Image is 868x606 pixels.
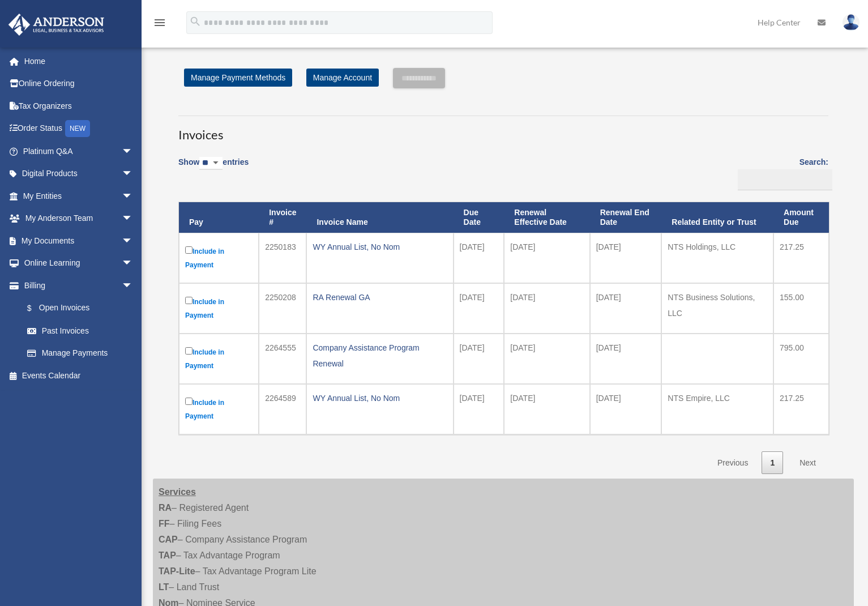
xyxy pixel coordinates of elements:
[185,345,253,373] label: Include in Payment
[8,163,150,185] a: Digital Productsarrow_drop_down
[159,535,178,544] strong: CAP
[122,274,144,297] span: arrow_drop_down
[16,319,144,342] a: Past Invoices
[159,503,172,513] strong: RA
[259,334,306,384] td: 2264555
[178,155,249,181] label: Show entries
[773,283,829,334] td: 155.00
[122,163,144,186] span: arrow_drop_down
[313,289,447,305] div: RA Renewal GA
[590,384,662,434] td: [DATE]
[313,239,447,255] div: WY Annual List, No Nom
[65,120,90,137] div: NEW
[8,207,150,230] a: My Anderson Teamarrow_drop_down
[590,202,662,233] th: Renewal End Date: activate to sort column ascending
[185,244,253,272] label: Include in Payment
[185,295,253,322] label: Include in Payment
[454,384,504,434] td: [DATE]
[590,334,662,384] td: [DATE]
[185,297,193,304] input: Include in Payment
[590,233,662,283] td: [DATE]
[16,297,139,320] a: $Open Invoices
[8,95,150,117] a: Tax Organizers
[313,340,447,372] div: Company Assistance Program Renewal
[159,487,196,497] strong: Services
[773,384,829,434] td: 217.25
[661,233,773,283] td: NTS Holdings, LLC
[738,169,832,191] input: Search:
[504,283,589,334] td: [DATE]
[791,451,824,475] a: Next
[773,233,829,283] td: 217.25
[8,140,150,163] a: Platinum Q&Aarrow_drop_down
[762,451,783,475] a: 1
[454,202,504,233] th: Due Date: activate to sort column ascending
[504,334,589,384] td: [DATE]
[454,283,504,334] td: [DATE]
[16,342,144,365] a: Manage Payments
[185,347,193,355] input: Include in Payment
[122,252,144,275] span: arrow_drop_down
[159,566,195,576] strong: TAP-Lite
[122,229,144,253] span: arrow_drop_down
[153,16,166,29] i: menu
[185,398,193,405] input: Include in Payment
[504,233,589,283] td: [DATE]
[454,233,504,283] td: [DATE]
[734,155,828,190] label: Search:
[159,519,170,528] strong: FF
[178,116,828,144] h3: Invoices
[8,252,150,275] a: Online Learningarrow_drop_down
[185,246,193,254] input: Include in Payment
[306,69,379,87] a: Manage Account
[709,451,756,475] a: Previous
[313,390,447,406] div: WY Annual List, No Nom
[8,72,150,95] a: Online Ordering
[259,233,306,283] td: 2250183
[454,334,504,384] td: [DATE]
[306,202,453,233] th: Invoice Name: activate to sort column ascending
[843,14,860,31] img: User Pic
[185,395,253,423] label: Include in Payment
[259,202,306,233] th: Invoice #: activate to sort column ascending
[773,334,829,384] td: 795.00
[122,140,144,163] span: arrow_drop_down
[179,202,259,233] th: Pay: activate to sort column descending
[33,301,39,315] span: $
[8,185,150,207] a: My Entitiesarrow_drop_down
[590,283,662,334] td: [DATE]
[259,283,306,334] td: 2250208
[199,157,223,170] select: Showentries
[661,202,773,233] th: Related Entity or Trust: activate to sort column ascending
[8,274,144,297] a: Billingarrow_drop_down
[661,384,773,434] td: NTS Empire, LLC
[159,550,176,560] strong: TAP
[5,14,108,36] img: Anderson Advisors Platinum Portal
[189,15,202,28] i: search
[504,384,589,434] td: [DATE]
[8,364,150,387] a: Events Calendar
[153,20,166,29] a: menu
[184,69,292,87] a: Manage Payment Methods
[159,582,169,592] strong: LT
[8,229,150,252] a: My Documentsarrow_drop_down
[773,202,829,233] th: Amount Due: activate to sort column ascending
[8,50,150,72] a: Home
[122,207,144,231] span: arrow_drop_down
[8,117,150,140] a: Order StatusNEW
[504,202,589,233] th: Renewal Effective Date: activate to sort column ascending
[259,384,306,434] td: 2264589
[661,283,773,334] td: NTS Business Solutions, LLC
[122,185,144,208] span: arrow_drop_down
